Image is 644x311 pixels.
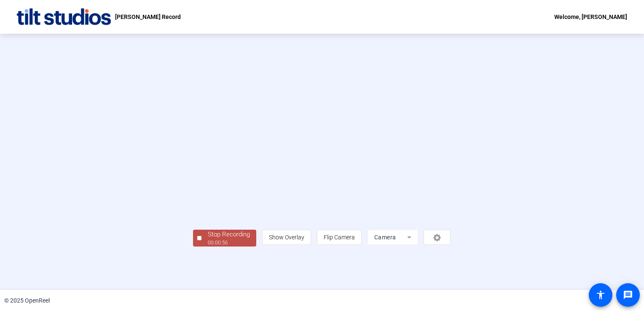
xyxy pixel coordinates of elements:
div: Stop Recording [208,230,250,239]
div: © 2025 OpenReel [4,296,50,305]
mat-icon: message [623,290,633,300]
span: Flip Camera [324,234,355,241]
span: Show Overlay [269,234,304,241]
button: Show Overlay [262,230,311,245]
div: 00:00:56 [208,239,250,247]
mat-icon: accessibility [596,290,606,300]
div: Welcome, [PERSON_NAME] [554,12,627,22]
img: OpenReel logo [17,8,111,25]
button: Stop Recording00:00:56 [193,230,256,247]
p: [PERSON_NAME] Record [115,12,181,22]
button: Flip Camera [317,230,362,245]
